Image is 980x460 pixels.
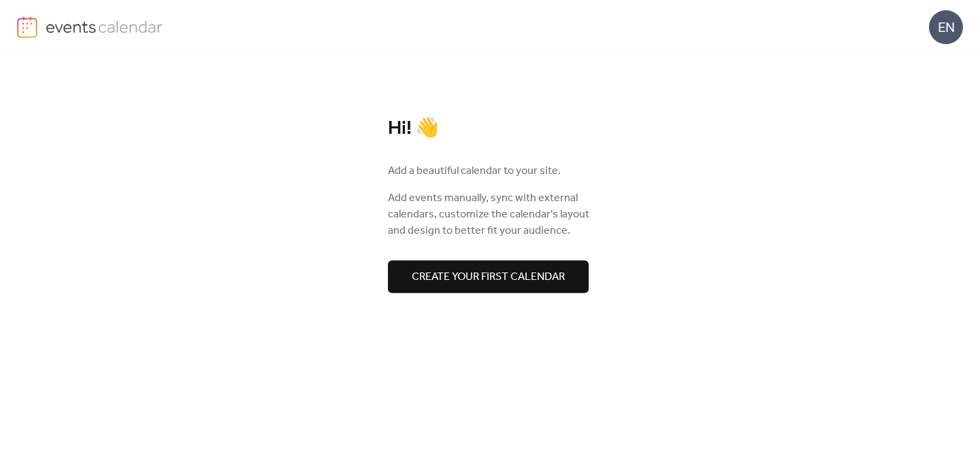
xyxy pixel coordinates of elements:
[388,117,592,141] div: Hi! 👋
[388,260,589,293] button: Create your first calendar
[17,16,37,38] img: logo
[46,16,163,37] img: logo-type
[388,190,592,239] span: Add events manually, sync with external calendars, customize the calendar's layout and design to ...
[388,163,561,179] span: Add a beautiful calendar to your site.
[929,10,963,44] div: EN
[412,269,565,285] span: Create your first calendar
